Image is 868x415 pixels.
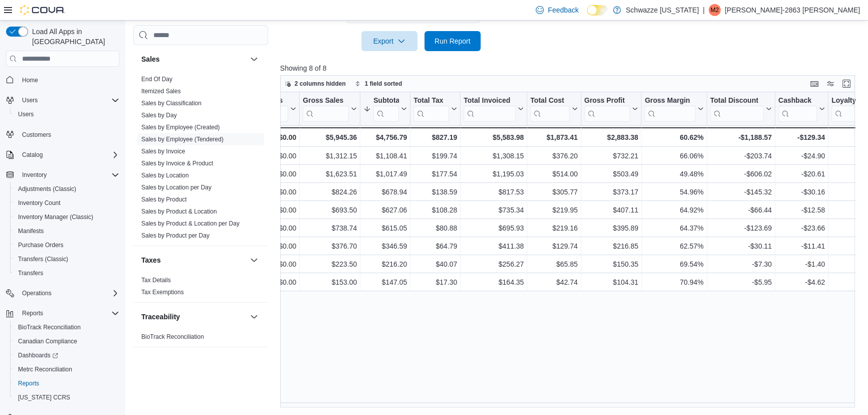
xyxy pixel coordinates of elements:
span: Catalog [22,151,43,159]
button: Total Cost [530,96,577,122]
p: Schwazze [US_STATE] [626,4,699,16]
div: Gross Sales [303,96,349,122]
div: 66.06% [644,150,703,162]
div: $0.00 [249,223,296,235]
span: Purchase Orders [18,241,64,249]
div: 64.92% [644,204,703,217]
span: Canadian Compliance [18,337,77,345]
span: Sales by Classification [141,99,201,107]
span: Sales by Invoice & Product [141,159,213,167]
span: Sales by Day [141,111,177,119]
div: $627.06 [363,204,407,217]
span: Home [22,76,38,84]
button: Purchase Orders [10,238,123,252]
a: Sales by Product per Day [141,232,209,239]
a: Tax Details [141,277,171,284]
div: $5,945.36 [303,131,357,143]
span: Customers [18,128,119,141]
button: Customers [2,127,123,142]
div: $129.74 [530,241,577,253]
a: BioTrack Reconciliation [141,333,204,340]
div: $305.77 [530,186,577,198]
a: Purchase Orders [14,239,68,251]
span: Sales by Employee (Created) [141,123,220,131]
div: 69.54% [644,259,703,271]
a: Sales by Classification [141,100,201,107]
button: Metrc Reconciliation [10,362,123,376]
button: Users [10,107,123,121]
a: Sales by Location per Day [141,184,211,191]
button: Manifests [10,224,123,238]
button: BioTrack Reconciliation [10,320,123,334]
a: BioTrack Reconciliation [14,321,85,333]
div: $153.00 [303,277,357,289]
span: Inventory Count [18,199,61,207]
span: Manifests [18,227,44,235]
button: Reports [10,376,123,390]
div: $615.05 [363,223,407,235]
a: Sales by Location [141,172,189,179]
div: 54.96% [644,186,703,198]
span: [US_STATE] CCRS [18,393,70,401]
span: Customers [22,131,51,139]
span: Sales by Product & Location [141,207,217,216]
button: Users [2,93,123,107]
span: Reports [14,377,119,389]
a: Itemized Sales [141,88,181,95]
div: $1,308.15 [464,150,524,162]
span: Reports [18,307,119,319]
div: $693.50 [303,204,357,217]
button: Cashback [778,96,825,122]
a: Customers [18,129,55,141]
button: Sales [141,54,246,64]
span: Catalog [18,149,119,161]
span: Users [22,96,38,104]
span: Purchase Orders [14,239,119,251]
span: Users [14,108,119,120]
div: $64.79 [413,241,457,253]
button: Gross Sales [303,96,357,122]
span: Sales by Employee (Tendered) [141,135,224,143]
span: Run Report [435,36,471,46]
div: Taxes [133,274,268,302]
button: Taxes [141,255,246,265]
div: $503.49 [584,168,638,180]
span: Dashboards [18,351,58,359]
button: Traceability [248,311,260,323]
div: $373.17 [584,186,638,198]
a: Sales by Invoice & Product [141,160,213,167]
div: $0.00 [249,204,296,217]
span: Sales by Product & Location per Day [141,220,240,228]
button: Traceability [141,312,246,322]
p: [PERSON_NAME]-2863 [PERSON_NAME] [725,4,860,16]
div: $1,873.41 [530,131,577,143]
input: Dark Mode [587,5,608,16]
div: $150.35 [584,259,638,271]
a: Tax Exemptions [141,289,184,296]
div: $219.16 [530,223,577,235]
button: Inventory Manager (Classic) [10,210,123,224]
div: $0.00 [249,186,296,198]
button: [US_STATE] CCRS [10,390,123,404]
span: Inventory Manager (Classic) [18,213,93,221]
div: 60.62% [644,131,703,143]
div: $376.20 [530,150,577,162]
div: -$1.40 [778,259,825,271]
div: -$12.58 [778,204,825,217]
div: $4,756.79 [363,131,407,143]
div: $735.34 [464,204,524,217]
div: $108.28 [413,204,457,217]
div: Gross Margin [644,96,695,106]
span: BioTrack Reconciliation [141,333,204,341]
div: $0.00 [249,277,296,289]
span: Washington CCRS [14,391,119,403]
div: $65.85 [530,259,577,271]
button: Export [361,31,417,51]
div: Total Invoiced [464,96,516,106]
span: BioTrack Reconciliation [18,323,81,331]
div: Gross Sales [303,96,349,106]
div: $1,623.51 [303,168,357,180]
div: -$5.95 [710,277,772,289]
div: $5,583.98 [464,131,524,143]
div: $1,017.49 [363,168,407,180]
